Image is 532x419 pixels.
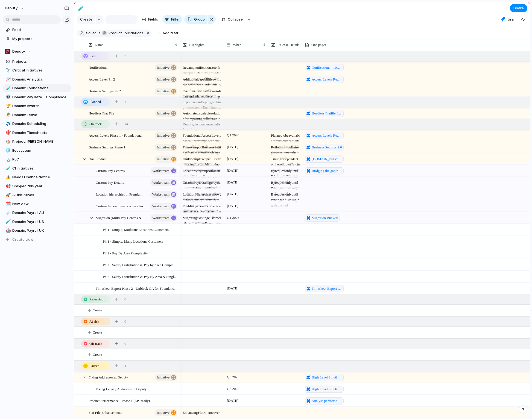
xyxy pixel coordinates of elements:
[12,27,69,33] span: Feed
[180,130,224,155] span: Foundational Access Level phase with revamped experience, build of foundational access level arch...
[305,132,344,139] a: Access Levels Revamp One Pager
[6,174,10,180] div: ⚠️
[152,202,169,210] span: workstream
[12,228,69,233] span: Domain: Payroll UK
[5,210,10,216] button: ☄️
[12,85,69,91] span: Domain: Foundations
[3,137,71,146] a: 🎲Project: [PERSON_NAME]
[6,156,10,163] div: 🏔️
[155,132,177,139] button: initiative
[12,121,69,127] span: Domain: Scheduling
[510,4,527,12] button: Share
[77,15,95,24] button: Create
[499,15,516,24] button: Jira
[6,94,10,100] div: 👽
[3,120,71,128] a: ✈️Domain: Scheduling
[89,363,100,369] span: Paused
[312,398,342,404] span: Analyse performance of prospective large strategic customer Express Pros
[3,200,71,208] a: 🗓️New view
[269,142,302,161] span: Roll out for non Entreprise customers that take up P&P
[180,165,224,190] span: Locations or groups of locations that are used for pay purposes. This allows you to group differe...
[89,374,128,380] span: Fixing Addresses at Deputy
[103,238,163,244] span: Ph 1 - Simple, Many Locations Customers
[12,201,69,207] span: New view
[89,88,121,94] span: Business Settings Ph 2
[305,144,344,151] a: Business Settings 2.0
[180,153,224,178] span: Unify complex capabilities into a single, scalable product that supports growing customers with e...
[507,17,514,22] span: Jira
[269,165,302,185] span: By request only until Pricing and Packaging is launched
[171,17,180,22] span: Filter
[305,214,340,222] a: Migration Buckets
[155,88,177,95] button: initiative
[312,65,342,70] span: Notifications - 10M opportunities a day to delight customers
[305,156,344,163] a: [DOMAIN_NAME][URL]
[312,386,342,392] span: High Level Solution Proposal - fixing our 1.3M Location and area addresses
[6,228,10,234] div: 🤖
[3,47,71,56] button: Deputy
[3,218,71,226] div: 🧪Domain: Payroll US
[89,99,101,105] span: Planned
[3,84,71,92] a: 🧪Domain: Foundations
[96,386,147,392] span: Fixing Legacy Addresses in Deputy
[5,130,10,136] button: 🎯
[89,121,102,127] span: On track
[3,35,71,43] a: My projects
[12,49,25,54] span: Deputy
[103,250,148,256] span: Ph 2 - Pay By Area Complexity
[305,167,344,174] a: Bridging the gap between enterprise and premium - Location Hierarchies Pay Centers and Export
[12,103,69,109] span: Domain: Awards
[89,397,150,404] span: Product Performance - Phase 1 (EP Ready)
[6,85,10,91] div: 🧪
[180,85,224,110] span: Continue the effort to consolidate and enhance the settings experience in Deputy, making it more ...
[78,4,84,12] div: 🧪
[305,76,344,83] a: Access Levels Revamp One Pager
[226,397,240,404] span: [DATE]
[150,214,177,222] button: workstream
[194,17,205,22] span: Group
[3,93,71,101] a: 👽Domain: Pay Rate + Compliance
[155,156,177,163] button: initiative
[6,210,10,216] div: ☄️
[89,110,114,116] span: Headless Flat File
[12,130,69,136] span: Domain: Timesheets
[86,31,97,36] span: Squad
[124,341,126,346] span: 0
[150,191,177,198] button: workstream
[77,4,85,13] button: 🧪
[5,157,10,162] button: 🏔️
[148,17,158,22] span: Fields
[5,94,10,100] button: 👽
[157,409,169,417] span: initiative
[124,319,126,324] span: 0
[6,165,10,171] div: 🧪
[312,156,342,162] span: [DOMAIN_NAME][URL]
[6,121,10,127] div: ✈️
[150,203,177,210] button: workstream
[12,68,69,73] span: Critical Initiatives
[12,192,69,198] span: All Initiatives
[3,75,71,84] div: 📈Domain: Analytics
[3,155,71,163] div: 🏔️PLC
[3,173,71,181] a: ⚠️Needs Change Notice
[312,215,338,221] span: Migration Buckets
[5,174,10,180] button: ⚠️
[226,167,240,174] span: [DATE]
[3,111,71,119] div: 🌴Domain: Leave
[5,148,10,153] button: 🧊
[5,201,10,207] button: 🗓️
[269,177,302,196] span: By request only until Pricing and Packaging is launched
[184,15,207,24] button: Group
[180,62,224,87] span: Revamp notifications to enhance predictability, provide greater control and flexibility, improve ...
[226,191,240,197] span: [DATE]
[312,111,342,116] span: Headless Flatfile Import
[180,212,224,237] span: Migrating existing customers that signed up to Deputy prior to Jan 25 to a new architecture so th...
[6,76,10,82] div: 📈
[103,226,169,233] span: Ph 1 - Simple, Moderate Locations Customers
[3,26,71,34] a: Feed
[163,31,179,36] span: Add filter
[155,64,177,71] button: initiative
